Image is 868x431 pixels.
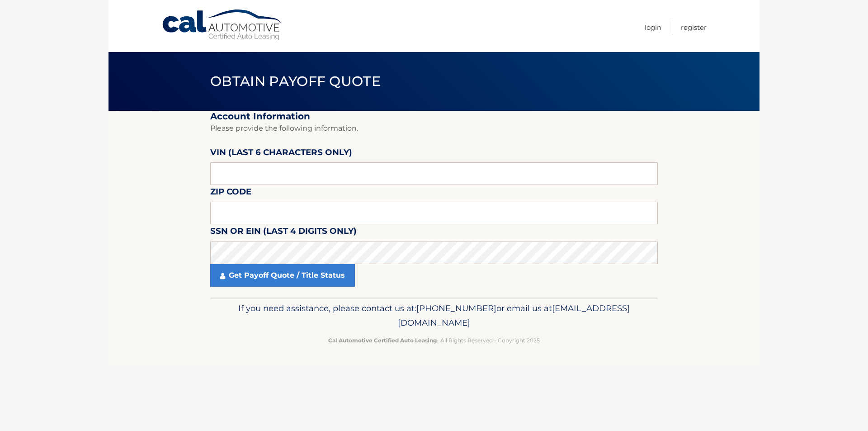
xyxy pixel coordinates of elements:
label: SSN or EIN (last 4 digits only) [210,224,357,241]
strong: Cal Automotive Certified Auto Leasing [328,337,437,344]
h2: Account Information [210,111,658,122]
span: [PHONE_NUMBER] [416,303,496,313]
label: Zip Code [210,185,251,202]
label: VIN (last 6 characters only) [210,146,352,162]
a: Cal Automotive [161,9,283,41]
p: - All Rights Reserved - Copyright 2025 [216,336,652,345]
p: If you need assistance, please contact us at: or email us at [216,301,652,330]
p: Please provide the following information. [210,122,658,135]
a: Get Payoff Quote / Title Status [210,264,355,287]
a: Register [681,20,707,35]
span: Obtain Payoff Quote [210,73,381,90]
a: Login [645,20,661,35]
